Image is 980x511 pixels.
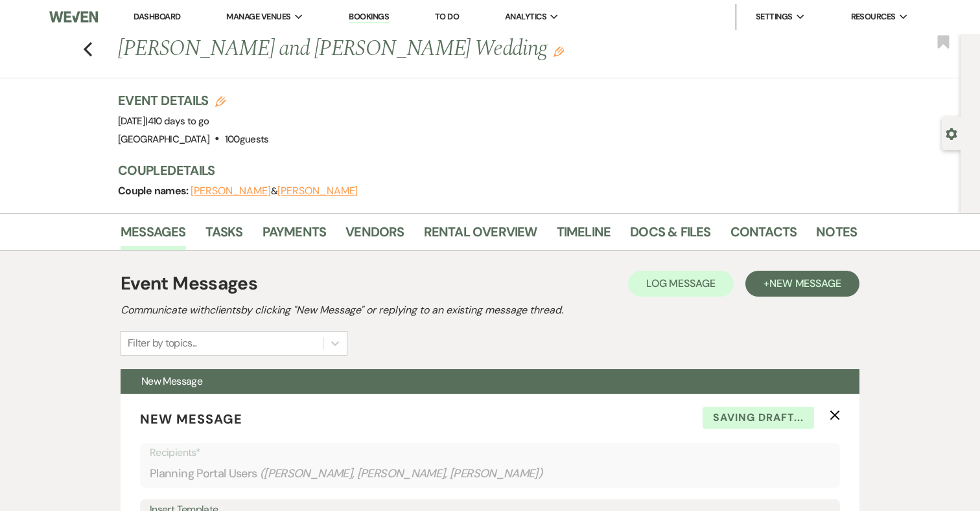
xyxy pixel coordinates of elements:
[118,133,209,146] span: [GEOGRAPHIC_DATA]
[145,115,209,128] span: |
[345,221,404,250] a: Vendors
[851,10,896,23] span: Resources
[128,335,197,351] div: Filter by topics...
[260,465,543,483] span: ( [PERSON_NAME], [PERSON_NAME], [PERSON_NAME] )
[225,133,269,146] span: 100 guests
[505,10,546,23] span: Analytics
[226,10,290,23] span: Manage Venues
[121,221,186,250] a: Messages
[141,374,202,388] span: New Message
[191,186,271,196] button: [PERSON_NAME]
[745,271,859,297] button: +New Message
[628,271,734,297] button: Log Message
[646,277,716,290] span: Log Message
[262,221,327,250] a: Payments
[148,115,209,128] span: 410 days to go
[554,45,564,57] button: Edit
[816,221,857,250] a: Notes
[150,444,830,461] p: Recipients*
[557,221,611,250] a: Timeline
[134,11,180,22] a: Dashboard
[277,186,358,196] button: [PERSON_NAME]
[424,221,537,250] a: Rental Overview
[946,127,957,139] button: Open lead details
[118,91,269,109] h3: Event Details
[140,411,242,427] span: New Message
[191,185,358,198] span: &
[118,184,191,198] span: Couple names:
[118,161,844,179] h3: Couple Details
[49,3,98,30] img: Weven Logo
[769,277,841,290] span: New Message
[630,221,710,250] a: Docs & Files
[730,221,797,250] a: Contacts
[349,11,389,23] a: Bookings
[756,10,793,23] span: Settings
[435,11,459,22] a: To Do
[118,115,209,128] span: [DATE]
[118,34,699,65] h1: [PERSON_NAME] and [PERSON_NAME] Wedding
[205,221,243,250] a: Tasks
[121,302,859,318] h2: Communicate with clients by clicking "New Message" or replying to an existing message thread.
[121,270,257,297] h1: Event Messages
[150,461,830,486] div: Planning Portal Users
[703,407,814,429] span: Saving draft...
